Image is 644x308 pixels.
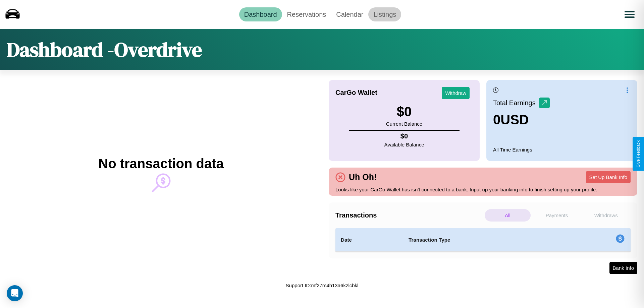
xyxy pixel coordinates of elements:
[98,156,223,171] h2: No transaction data
[442,87,470,99] button: Withdraw
[386,104,422,119] h3: $ 0
[485,209,531,222] p: All
[493,145,631,154] p: All Time Earnings
[493,97,539,109] p: Total Earnings
[409,236,561,244] h4: Transaction Type
[341,236,398,244] h4: Date
[282,7,331,21] a: Reservations
[7,36,202,63] h1: Dashboard - Overdrive
[384,132,424,140] h4: $ 0
[386,119,422,128] p: Current Balance
[583,209,629,222] p: Withdraws
[239,7,282,21] a: Dashboard
[586,171,631,183] button: Set Up Bank Info
[368,7,401,21] a: Listings
[331,7,368,21] a: Calendar
[286,281,359,290] p: Support ID: mf27m4h13a6kzlcbkl
[335,185,631,194] p: Looks like your CarGo Wallet has isn't connected to a bank. Input up your banking info to finish ...
[609,262,637,274] button: Bank Info
[335,228,631,252] table: simple table
[7,285,23,301] div: Open Intercom Messenger
[335,89,377,97] h4: CarGo Wallet
[534,209,580,222] p: Payments
[493,112,550,127] h3: 0 USD
[620,5,639,24] button: Open menu
[384,140,424,149] p: Available Balance
[636,140,641,168] div: Give Feedback
[345,172,380,182] h4: Uh Oh!
[335,211,483,219] h4: Transactions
